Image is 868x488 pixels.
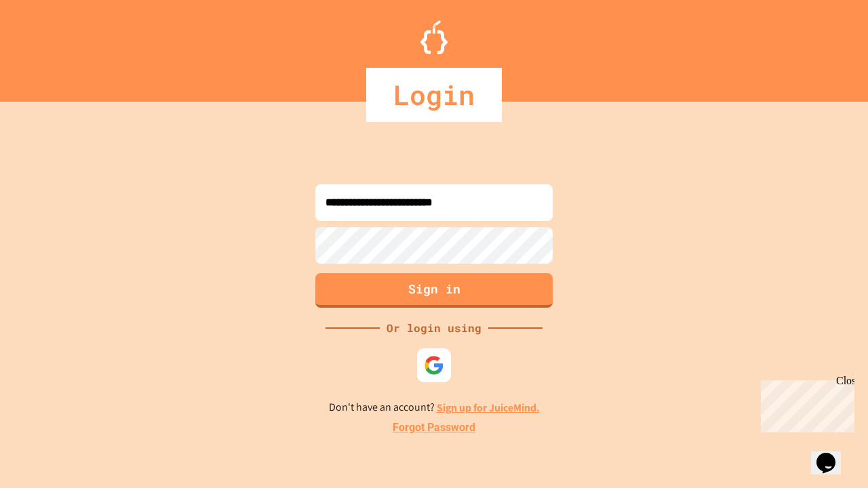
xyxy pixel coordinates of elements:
div: Or login using [380,320,488,336]
a: Sign up for JuiceMind. [437,401,540,415]
div: Chat with us now!Close [5,5,94,86]
a: Forgot Password [393,420,475,436]
iframe: chat widget [811,434,854,474]
p: Don't have an account? [329,399,540,416]
button: Sign in [315,273,553,308]
iframe: chat widget [755,375,854,432]
img: google-icon.svg [424,355,444,375]
div: Login [366,68,502,122]
img: Logo.svg [420,20,448,54]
